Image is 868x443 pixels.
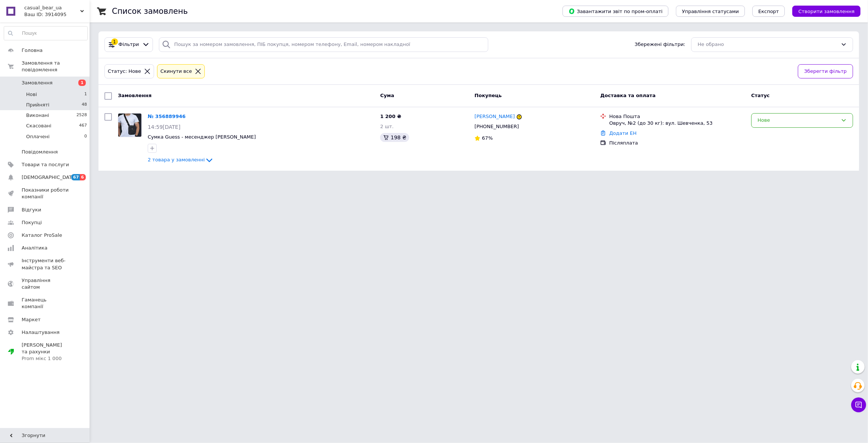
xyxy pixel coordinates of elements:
span: Інструменти веб-майстра та SEO [22,257,69,271]
span: Управління статусами [682,9,739,14]
button: Управління статусами [676,6,745,17]
span: [PERSON_NAME] та рахунки [22,342,69,362]
span: Налаштування [22,329,60,336]
span: Каталог ProSale [22,232,62,239]
button: Чат з покупцем [851,397,866,412]
span: [PHONE_NUMBER] [474,124,519,129]
div: Овруч, №2 (до 30 кг): вул. Шевченка, 53 [609,120,745,127]
span: 6 [80,174,86,180]
span: Експорт [758,9,779,14]
span: Фільтри [119,41,139,48]
span: Виконані [26,112,49,119]
span: Створити замовлення [798,9,855,14]
span: Товари та послуги [22,161,69,168]
div: Нове [758,117,838,124]
div: Prom мікс 1 000 [22,355,69,362]
span: casual_bear_ua [24,4,80,11]
span: Замовлення та повідомлення [22,60,90,73]
span: Відгуки [22,207,41,213]
span: Оплачені [26,133,50,140]
a: Додати ЕН [609,130,636,136]
span: 2 шт. [380,124,394,129]
div: Післяплата [609,140,745,146]
div: Статус: Нове [106,68,142,75]
div: Не обрано [698,41,838,49]
span: Гаманець компанії [22,297,69,310]
span: Аналітика [22,245,47,251]
span: Замовлення [118,93,151,98]
a: № 356889946 [148,114,186,119]
span: Cума [380,93,394,98]
a: Сумка Guess - месенджер [PERSON_NAME] [148,134,256,140]
button: Створити замовлення [792,6,861,17]
span: Повідомлення [22,149,58,155]
span: Збережені фільтри: [635,41,686,48]
span: Маркет [22,316,41,323]
span: [DEMOGRAPHIC_DATA] [22,174,77,181]
h1: Список замовлень [112,7,188,16]
span: Прийняті [26,102,49,108]
span: 1 [84,91,87,98]
input: Пошук за номером замовлення, ПІБ покупця, номером телефону, Email, номером накладної [159,37,488,52]
button: Зберегти фільтр [798,64,853,79]
span: 1 [78,80,86,86]
span: 14:59[DATE] [148,124,181,130]
span: Статус [751,93,770,98]
span: 2 товара у замовленні [148,157,205,162]
button: Завантажити звіт по пром-оплаті [563,6,668,17]
span: 467 [79,123,87,129]
span: Управління сайтом [22,277,69,291]
span: Покупці [22,219,42,226]
button: Експорт [752,6,785,17]
a: [PERSON_NAME] [474,113,515,120]
input: Пошук [4,27,87,40]
a: Створити замовлення [785,8,861,14]
div: Ваш ID: 3914095 [24,11,90,18]
span: Покупець [474,93,502,98]
div: 198 ₴ [380,133,409,142]
div: Cкинути все [159,68,194,75]
a: Фото товару [118,113,142,137]
span: 67% [482,135,493,141]
span: Доставка та оплата [600,93,655,98]
div: Нова Пошта [609,113,745,120]
span: Зберегти фільтр [804,68,847,75]
span: Замовлення [22,80,53,86]
img: Фото товару [118,114,141,137]
span: 67 [71,174,80,180]
span: 1 200 ₴ [380,114,401,119]
span: 2528 [76,112,87,119]
span: 0 [84,133,87,140]
a: 2 товара у замовленні [148,157,214,162]
span: Завантажити звіт по пром-оплаті [568,8,662,15]
div: 1 [111,38,118,45]
span: Нові [26,91,37,98]
span: Показники роботи компанії [22,187,69,200]
span: Головна [22,47,43,54]
span: 48 [82,102,87,108]
span: Скасовані [26,123,51,129]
